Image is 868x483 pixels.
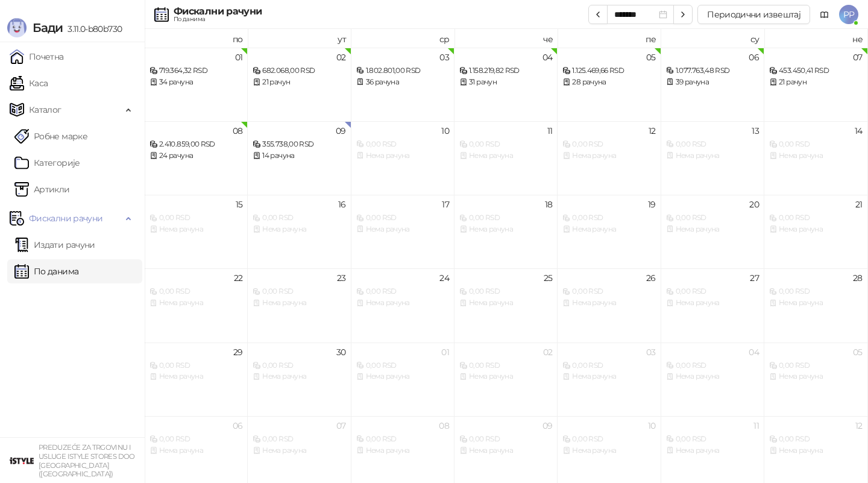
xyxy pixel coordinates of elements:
[145,268,248,342] td: 2025-09-22
[749,200,759,209] div: 20
[149,445,242,456] div: Нема рачуна
[459,286,552,297] div: 0,00 RSD
[459,371,552,382] div: Нема рачуна
[248,48,351,121] td: 2025-09-02
[356,212,449,224] div: 0,00 RSD
[562,360,655,371] div: 0,00 RSD
[769,139,862,150] div: 0,00 RSD
[697,5,810,24] button: Периодични извештај
[351,195,454,268] td: 2025-09-17
[336,127,346,135] div: 09
[558,29,661,48] th: пе
[248,29,351,48] th: ут
[149,65,242,77] div: 719.364,32 RSD
[10,45,64,69] a: Почетна
[351,343,454,416] td: 2025-10-01
[545,200,553,209] div: 18
[649,127,656,135] div: 12
[769,360,862,371] div: 0,00 RSD
[749,53,759,62] div: 06
[769,77,862,88] div: 21 рачун
[7,18,27,37] img: Logo
[149,371,242,382] div: Нема рачуна
[543,348,553,356] div: 02
[749,348,759,356] div: 04
[666,150,759,162] div: Нема рачуна
[356,224,449,235] div: Нема рачуна
[459,445,552,456] div: Нема рачуна
[248,343,351,416] td: 2025-09-30
[562,434,655,445] div: 0,00 RSD
[459,139,552,150] div: 0,00 RSD
[454,29,558,48] th: че
[769,286,862,297] div: 0,00 RSD
[233,421,243,430] div: 06
[542,53,553,62] div: 04
[336,53,346,62] div: 02
[145,343,248,416] td: 2025-09-29
[149,297,242,309] div: Нема рачуна
[439,421,449,430] div: 08
[648,200,656,209] div: 19
[459,65,552,77] div: 1.158.219,82 RSD
[351,121,454,195] td: 2025-09-10
[459,212,552,224] div: 0,00 RSD
[356,77,449,88] div: 36 рачуна
[764,268,867,342] td: 2025-09-28
[648,421,656,430] div: 10
[558,48,661,121] td: 2025-09-05
[558,121,661,195] td: 2025-09-12
[661,195,764,268] td: 2025-09-20
[14,259,78,283] a: По данима
[14,124,87,148] a: Робне марке
[454,48,558,121] td: 2025-09-04
[459,150,552,162] div: Нема рачуна
[442,200,449,209] div: 17
[666,297,759,309] div: Нема рачуна
[253,212,345,224] div: 0,00 RSD
[753,421,759,430] div: 11
[661,268,764,342] td: 2025-09-27
[441,127,449,135] div: 10
[562,224,655,235] div: Нема рачуна
[248,195,351,268] td: 2025-09-16
[29,206,102,230] span: Фискални рачуни
[769,65,862,77] div: 453.450,41 RSD
[356,445,449,456] div: Нема рачуна
[253,445,345,456] div: Нема рачуна
[338,200,346,209] div: 16
[253,139,345,150] div: 355.738,00 RSD
[145,121,248,195] td: 2025-09-08
[14,233,95,257] a: Издати рачуни
[356,65,449,77] div: 1.802.801,00 RSD
[666,286,759,297] div: 0,00 RSD
[234,274,243,282] div: 22
[542,421,553,430] div: 09
[646,53,656,62] div: 05
[149,212,242,224] div: 0,00 RSD
[562,77,655,88] div: 28 рачуна
[149,150,242,162] div: 24 рачуна
[661,48,764,121] td: 2025-09-06
[853,348,863,356] div: 05
[764,48,867,121] td: 2025-09-07
[558,268,661,342] td: 2025-09-26
[236,200,243,209] div: 15
[769,224,862,235] div: Нема рачуна
[769,150,862,162] div: Нема рачуна
[253,434,345,445] div: 0,00 RSD
[253,286,345,297] div: 0,00 RSD
[336,348,346,356] div: 30
[562,445,655,456] div: Нема рачуна
[666,65,759,77] div: 1.077.763,48 RSD
[769,371,862,382] div: Нема рачуна
[562,65,655,77] div: 1.125.469,66 RSD
[855,421,863,430] div: 12
[661,121,764,195] td: 2025-09-13
[149,286,242,297] div: 0,00 RSD
[666,371,759,382] div: Нема рачуна
[253,224,345,235] div: Нема рачуна
[33,21,63,35] span: Бади
[764,29,867,48] th: не
[661,29,764,48] th: су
